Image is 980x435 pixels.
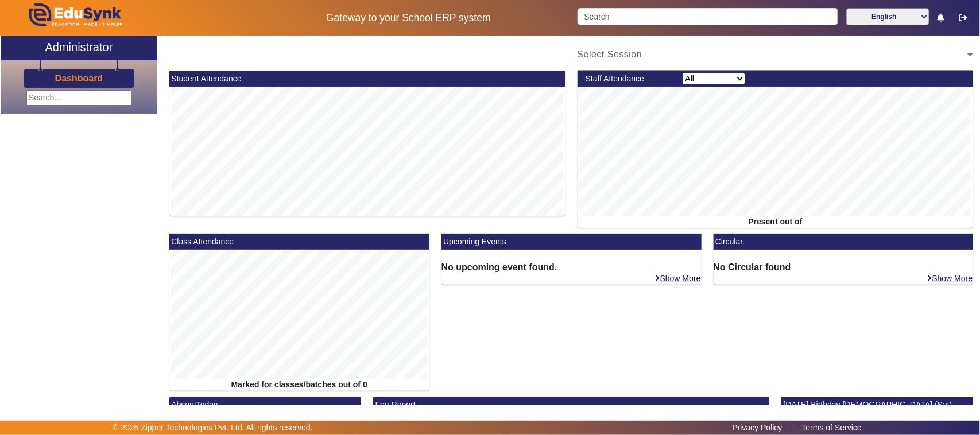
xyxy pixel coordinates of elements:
mat-card-header: [DATE] Birthday [DEMOGRAPHIC_DATA] (Sat) [781,397,973,413]
h6: No upcoming event found. [441,262,702,273]
mat-card-header: Student Attendance [169,71,565,87]
a: Terms of Service [796,420,867,435]
mat-card-header: Upcoming Events [441,234,702,250]
input: Search... [26,90,131,106]
a: Show More [654,273,702,283]
h3: Dashboard [55,73,103,84]
mat-card-header: Fee Report [373,397,769,413]
a: Privacy Policy [727,420,788,435]
a: Administrator [1,36,157,60]
p: © 2025 Zipper Technologies Pvt. Ltd. All rights reserved. [113,422,313,434]
mat-card-header: Class Attendance [169,234,429,250]
a: Dashboard [55,72,104,84]
input: Search [578,8,838,25]
div: Present out of [578,216,974,228]
mat-card-header: Circular [714,234,974,250]
div: Staff Attendance [579,73,676,85]
div: Marked for classes/batches out of 0 [169,379,429,391]
h5: Gateway to your School ERP system [251,12,565,24]
span: Select Session [578,49,642,59]
h2: Administrator [45,40,113,54]
a: Show More [927,273,974,283]
h6: No Circular found [714,262,974,273]
mat-card-header: AbsentToday [169,397,361,413]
